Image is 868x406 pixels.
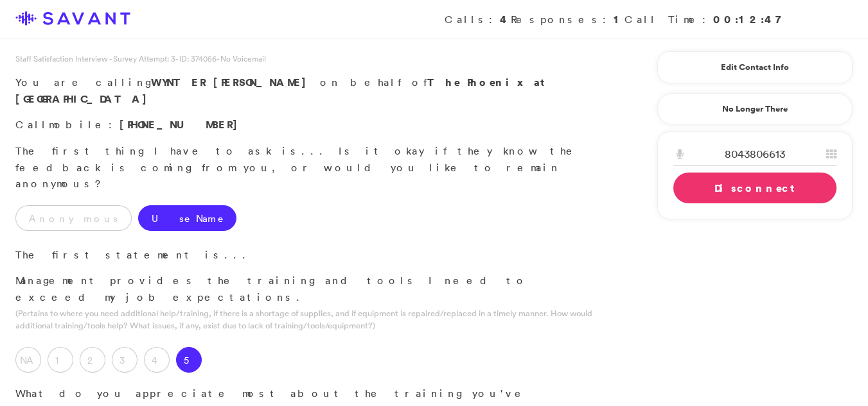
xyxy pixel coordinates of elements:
[614,12,624,26] strong: 1
[80,347,105,373] label: 2
[15,75,546,106] strong: The Phoenix at [GEOGRAPHIC_DATA]
[15,143,608,192] p: The first thing I have to ask is... Is it okay if they know the feedback is coming from you, or w...
[176,347,202,373] label: 5
[713,12,788,26] strong: 00:12:47
[15,53,266,64] span: Staff Satisfaction Interview - Survey Attempt: 3 - No Voicemail
[144,347,170,373] label: 4
[15,273,608,305] p: Management provides the training and tools I need to exceed my job expectations.
[500,12,511,26] strong: 4
[15,347,41,373] label: NA
[213,75,313,89] span: [PERSON_NAME]
[48,347,73,373] label: 1
[673,57,837,78] a: Edit Contact Info
[112,347,137,373] label: 3
[49,118,109,131] span: mobile
[15,247,608,264] p: The first statement is...
[151,75,206,89] span: WYNTER
[15,117,608,133] p: Call :
[15,205,132,231] label: Anonymous
[657,93,853,125] a: No Longer There
[673,173,837,203] a: Disconnect
[175,53,217,64] span: - ID: 374056
[15,74,608,107] p: You are calling on behalf of
[138,205,236,231] label: Use Name
[15,307,608,332] p: (Pertains to where you need additional help/training, if there is a shortage of supplies, and if ...
[120,117,244,131] span: [PHONE_NUMBER]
